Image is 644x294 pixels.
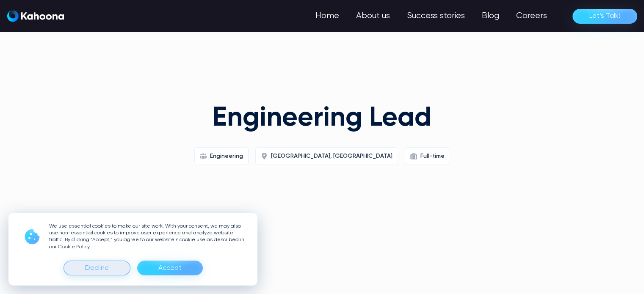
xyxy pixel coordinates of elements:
img: Kahoona logo white [7,10,64,22]
div: Engineering [210,149,243,163]
div: Let’s Talk! [589,9,620,23]
a: Careers [508,8,556,25]
div: Decline [85,261,109,275]
div: Full-time [420,149,445,163]
a: Let’s Talk! [572,9,637,24]
div: Accept [137,261,203,275]
a: Success stories [398,8,473,25]
p: We use essential cookies to make our site work. With your consent, we may also use non-essential ... [49,223,247,250]
a: About us [348,8,398,25]
a: Home [307,8,348,25]
h1: Engineering Lead [160,104,485,133]
a: home [7,10,64,22]
div: Accept [158,261,182,275]
a: Blog [473,8,508,25]
div: Decline [64,261,130,275]
div: [GEOGRAPHIC_DATA], [GEOGRAPHIC_DATA] [271,149,392,163]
